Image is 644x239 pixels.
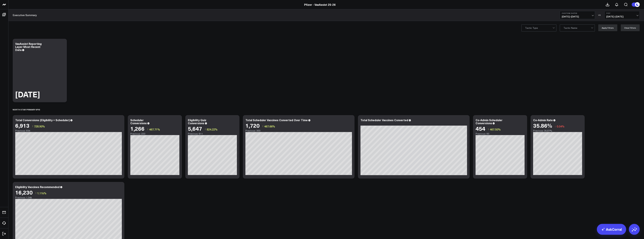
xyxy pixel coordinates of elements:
[562,15,593,18] span: [DATE] - [DATE]
[562,12,593,14] b: Custom Dates
[35,191,37,195] span: ↑
[606,15,638,18] span: [DATE] - [DATE]
[15,189,33,195] div: 16,230
[130,125,145,132] div: 1,266
[149,127,160,131] span: 467.71%
[147,127,148,132] span: ↑
[13,106,40,113] div: North Star Primary KPIs
[264,124,275,128] span: 467.66%
[560,11,595,19] button: Custom Dates[DATE]-[DATE]
[557,124,564,128] span: 0.04%
[476,132,525,135] div: Previous: 80
[188,125,202,132] div: 5,647
[490,127,501,131] span: 467.50%
[13,13,37,17] a: Executive Summary
[205,127,206,132] span: ↑
[130,118,147,125] div: Scheduler Conversions
[15,196,122,199] div: Previous: 1.34k
[598,24,617,31] button: Apply Filters
[245,122,260,128] div: 1,720
[476,125,485,132] div: 454
[605,11,640,19] button: YoY[DATE]-[DATE]
[488,127,489,132] span: ↑
[476,118,503,125] div: Co-Admin Scheduler Conversions
[188,118,206,125] div: Eligibility Quiz Conversions
[245,129,352,132] div: Previous: 303
[15,129,122,132] div: Previous: 834
[597,224,626,235] a: AskCorral
[597,14,603,16] div: VS
[32,124,33,128] span: ↑
[15,42,42,52] div: VaxAssist Reporting Layer Most Recent Data
[15,90,40,98] div: [DATE]
[15,185,60,189] div: Eligibility Vaccines Recommended
[621,24,640,31] button: Clear Filters
[15,122,29,128] div: 6,913
[533,118,553,122] div: Co-Admin Rate
[37,191,46,195] span: 1.11k%
[207,127,217,131] span: 824.22%
[130,132,179,135] div: Previous: 223
[606,12,638,14] b: YoY
[304,3,336,6] a: Pfizer - VaxAssist 25-26
[262,124,264,128] span: ↑
[533,122,552,128] div: 35.86%
[555,124,556,128] span: ↓
[245,118,308,122] div: Total Scheduler Vaccines Converted Over Time
[34,124,45,128] span: 728.90%
[15,118,70,122] div: Total Conversions (Eligibility + Scheduler)
[361,118,408,122] div: Total Scheduler Vaccines Converted
[188,132,237,135] div: Previous: 611
[533,129,582,132] div: Previous: 35.87%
